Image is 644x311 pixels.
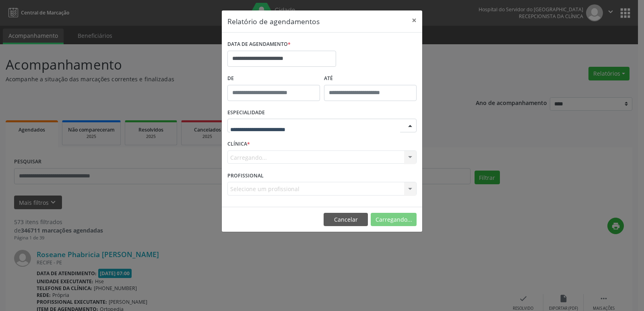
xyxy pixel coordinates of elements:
label: De [227,72,320,85]
button: Close [406,10,422,30]
label: ESPECIALIDADE [227,107,265,119]
label: ATÉ [324,72,417,85]
label: DATA DE AGENDAMENTO [227,38,291,51]
h5: Relatório de agendamentos [227,16,320,27]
